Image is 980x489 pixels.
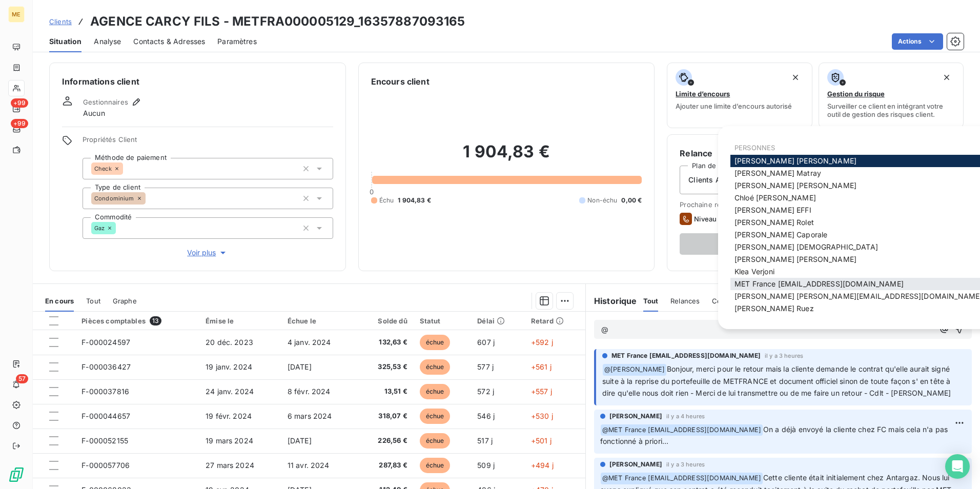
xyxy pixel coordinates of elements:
[288,387,331,396] span: 8 févr. 2024
[83,98,128,106] span: Gestionnaires
[667,63,812,128] button: Limite d’encoursAjouter une limite d’encours autorisé
[288,362,312,371] span: [DATE]
[420,409,451,424] span: échue
[288,461,330,470] span: 11 avr. 2024
[206,436,253,445] span: 19 mars 2024
[734,267,774,276] span: Klea Verjoni
[206,412,252,420] span: 19 févr. 2024
[477,461,495,470] span: 509 j
[734,193,816,202] span: Chloé [PERSON_NAME]
[81,461,130,470] span: F-000057706
[146,194,154,203] input: Ajouter une valeur
[666,413,705,419] span: il y a 4 heures
[83,108,105,118] span: Aucun
[206,317,275,325] div: Émise le
[602,364,952,397] span: Bonjour, merci pour le retour mais la cliente demande le contrat qu'elle aurait signé suite à la ...
[734,255,856,263] span: [PERSON_NAME] [PERSON_NAME]
[16,374,28,383] span: 57
[94,166,112,172] span: Check
[364,317,407,325] div: Solde dû
[477,338,495,347] span: 607 j
[206,461,254,470] span: 27 mars 2024
[8,121,24,137] a: +99
[676,102,792,110] span: Ajouter une limite d’encours autorisé
[206,362,252,371] span: 19 janv. 2024
[734,181,856,190] span: [PERSON_NAME] [PERSON_NAME]
[94,195,134,201] span: Condominium
[81,412,130,420] span: F-000044657
[116,223,124,233] input: Ajouter une valeur
[133,36,205,47] span: Contacts & Adresses
[420,335,451,350] span: échue
[288,436,312,445] span: [DATE]
[680,200,951,209] span: Prochaine relance prévue le
[420,458,451,473] span: échue
[420,317,465,325] div: Statut
[819,63,964,128] button: Gestion du risqueSurveiller ce client en intégrant votre outil de gestion des risques client.
[45,297,74,305] span: En cours
[81,338,130,347] span: F-000024597
[666,461,705,467] span: il y a 3 heures
[113,297,137,305] span: Graphe
[734,304,814,313] span: [PERSON_NAME] Ruez
[8,100,24,117] a: +99
[680,233,930,255] button: Relancer
[477,436,493,445] span: 517 j
[398,196,431,205] span: 1 904,83 €
[827,90,885,98] span: Gestion du risque
[600,425,950,446] span: On a déjà envoyé la cliente chez FC mais cela n'a pas fonctionné à priori...
[694,215,722,223] span: Niveau 7
[531,362,552,371] span: +561 j
[601,325,608,334] span: @
[477,317,519,325] div: Délai
[94,36,121,47] span: Analyse
[621,196,642,205] span: 0,00 €
[150,316,161,325] span: 13
[364,386,407,397] span: 13,51 €
[206,338,253,347] span: 20 déc. 2023
[8,466,25,483] img: Logo LeanPay
[586,295,637,307] h6: Historique
[217,36,257,47] span: Paramètres
[49,16,72,27] a: Clients
[712,297,759,305] span: Commentaires
[531,338,553,347] span: +592 j
[477,387,494,396] span: 572 j
[49,17,72,26] span: Clients
[734,206,811,214] span: [PERSON_NAME] EFFI
[420,433,451,449] span: échue
[643,297,659,305] span: Tout
[734,279,904,288] span: MET France [EMAIL_ADDRESS][DOMAIN_NAME]
[62,75,333,88] h6: Informations client
[364,337,407,348] span: 132,63 €
[81,387,129,396] span: F-000037816
[531,387,552,396] span: +557 j
[379,196,394,205] span: Échu
[364,460,407,471] span: 287,83 €
[734,169,821,177] span: [PERSON_NAME] Matray
[420,384,451,399] span: échue
[892,33,943,50] button: Actions
[49,36,81,47] span: Situation
[86,297,100,305] span: Tout
[11,119,28,128] span: +99
[371,75,430,88] h6: Encours client
[734,218,814,227] span: [PERSON_NAME] Rolet
[288,338,331,347] span: 4 janv. 2024
[288,317,352,325] div: Échue le
[94,225,105,231] span: Gaz
[603,364,666,376] span: @ [PERSON_NAME]
[601,473,763,484] span: @ MET France [EMAIL_ADDRESS][DOMAIN_NAME]
[11,98,28,108] span: +99
[83,135,333,150] span: Propriétés Client
[83,247,333,258] button: Voir plus
[531,412,553,420] span: +530 j
[81,436,128,445] span: F-000052155
[371,141,642,172] h2: 1 904,83 €
[611,351,761,360] span: MET France [EMAIL_ADDRESS][DOMAIN_NAME]
[601,424,763,436] span: @ MET France [EMAIL_ADDRESS][DOMAIN_NAME]
[81,362,131,371] span: F-000036427
[670,297,700,305] span: Relances
[609,412,662,421] span: [PERSON_NAME]
[187,248,228,258] span: Voir plus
